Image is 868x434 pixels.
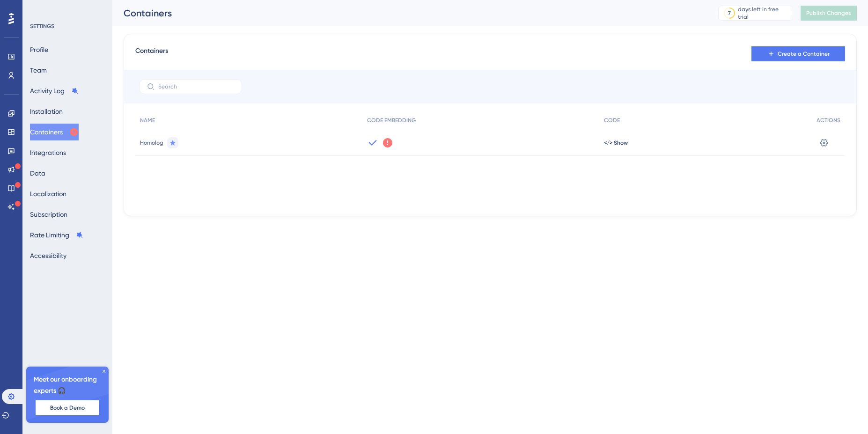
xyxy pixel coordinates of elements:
span: ACTIONS [817,117,840,124]
button: </> Show [604,139,628,147]
button: Profile [30,41,48,58]
button: Accessibility [30,247,66,264]
input: Search [158,83,234,90]
button: Containers [30,124,79,140]
span: NAME [140,117,155,124]
button: Integrations [30,144,66,161]
button: Create a Container [751,46,845,61]
button: Data [30,165,45,182]
span: Create a Container [778,50,830,58]
button: Team [30,62,47,79]
span: CODE EMBEDDING [367,117,416,124]
button: Installation [30,103,63,120]
div: 7 [728,9,731,17]
span: Homolog [140,139,163,147]
button: Subscription [30,206,67,223]
button: Book a Demo [36,400,99,415]
button: Publish Changes [801,6,857,21]
span: Publish Changes [806,9,851,17]
button: Activity Log [30,82,79,99]
div: SETTINGS [30,22,106,30]
div: Containers [124,7,695,20]
div: days left in free trial [738,6,790,21]
span: Containers [135,45,168,62]
span: CODE [604,117,620,124]
span: Book a Demo [50,404,85,412]
button: Localization [30,185,66,202]
span: Meet our onboarding experts 🎧 [34,374,101,397]
button: Rate Limiting [30,227,83,243]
